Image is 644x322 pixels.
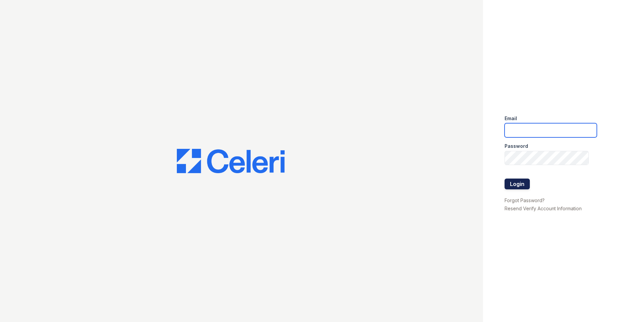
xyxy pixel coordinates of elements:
[177,149,285,173] img: CE_Logo_Blue-a8612792a0a2168367f1c8372b55b34899dd931a85d93a1a3d3e32e68fde9ad4.png
[505,206,582,211] a: Resend Verify Account Information
[505,143,528,150] label: Password
[505,179,530,189] button: Login
[505,197,545,203] a: Forgot Password?
[505,115,517,122] label: Email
